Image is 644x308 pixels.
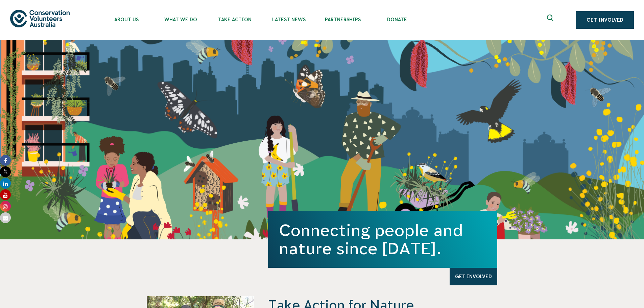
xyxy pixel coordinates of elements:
[370,17,424,22] span: Donate
[279,221,486,258] h1: Connecting people and nature since [DATE].
[262,17,316,22] span: Latest News
[316,17,370,22] span: Partnerships
[450,268,497,285] a: Get Involved
[153,17,208,22] span: What We Do
[208,17,262,22] span: Take Action
[99,17,153,22] span: About Us
[576,11,634,29] a: Get Involved
[10,10,70,27] img: logo.svg
[543,12,559,28] button: Expand search box Close search box
[547,15,555,25] span: Expand search box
